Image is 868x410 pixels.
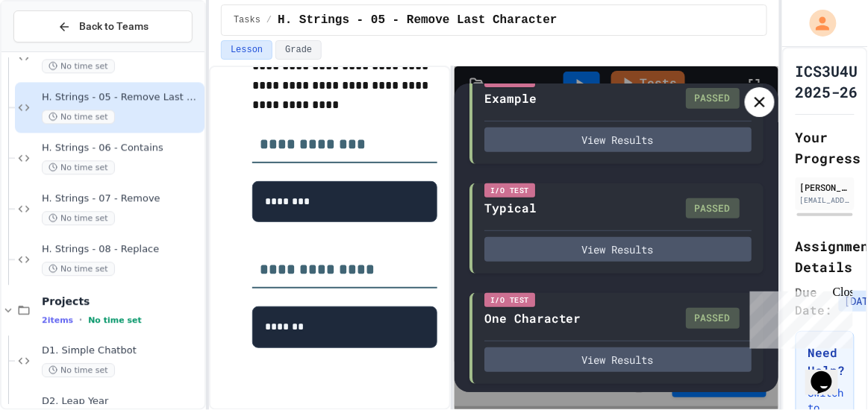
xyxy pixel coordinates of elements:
[42,262,115,276] span: No time set
[484,127,752,152] button: View Results
[42,294,202,308] span: Projects
[13,10,193,42] button: Back to Teams
[796,236,855,277] h2: Assignment Details
[484,309,581,327] div: One Character
[275,40,322,60] button: Grade
[278,11,557,29] span: H. Strings - 05 - Remove Last Character
[744,286,853,349] iframe: chat widget
[234,14,260,26] span: Tasks
[42,91,202,104] span: H. Strings - 05 - Remove Last Character
[686,88,740,109] div: PASSED
[484,199,537,217] div: Typical
[794,6,840,40] div: My Account
[42,315,73,325] span: 2 items
[6,6,103,95] div: Chat with us now!Close
[484,293,535,307] div: I/O Test
[796,127,855,168] h2: Your Progress
[80,19,149,34] span: Back to Teams
[42,363,115,377] span: No time set
[796,283,833,319] span: Due Date:
[686,198,740,219] div: PASSED
[42,395,202,408] span: D2. Leap Year
[796,60,858,102] h1: ICS3U4U 2025-26
[42,59,115,73] span: No time set
[484,347,752,372] button: View Results
[88,315,142,325] span: No time set
[42,160,115,174] span: No time set
[686,308,740,329] div: PASSED
[221,40,272,60] button: Lesson
[800,195,851,206] div: [EMAIL_ADDRESS][DOMAIN_NAME]
[805,350,853,395] iframe: chat widget
[484,183,535,198] div: I/O Test
[42,344,202,357] span: D1. Simple Chatbot
[42,211,115,225] span: No time set
[42,110,115,124] span: No time set
[484,89,537,107] div: Example
[484,237,752,262] button: View Results
[42,192,202,205] span: H. Strings - 07 - Remove
[42,243,202,256] span: H. Strings - 08 - Replace
[79,314,82,326] span: •
[266,14,272,26] span: /
[800,180,851,194] div: [PERSON_NAME] (Student)
[42,142,202,154] span: H. Strings - 06 - Contains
